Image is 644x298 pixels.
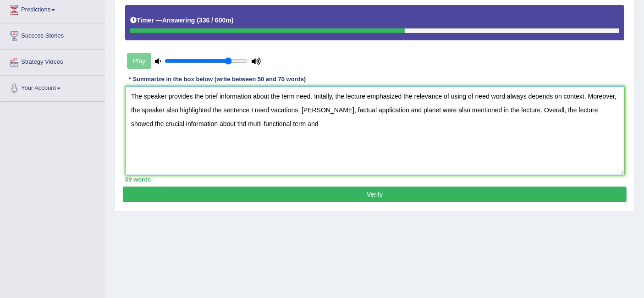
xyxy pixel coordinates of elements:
a: Success Stories [0,23,105,46]
div: 59 words [125,175,624,184]
a: Strategy Videos [0,50,105,72]
a: Your Account [0,76,105,99]
b: Answering [162,17,195,24]
b: 336 / 600m [199,17,231,24]
b: ( [197,17,199,24]
button: Verify [123,187,627,202]
div: * Summarize in the box below (write between 50 and 70 words) [125,75,309,83]
b: ) [231,17,234,24]
h5: Timer — [130,17,233,24]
